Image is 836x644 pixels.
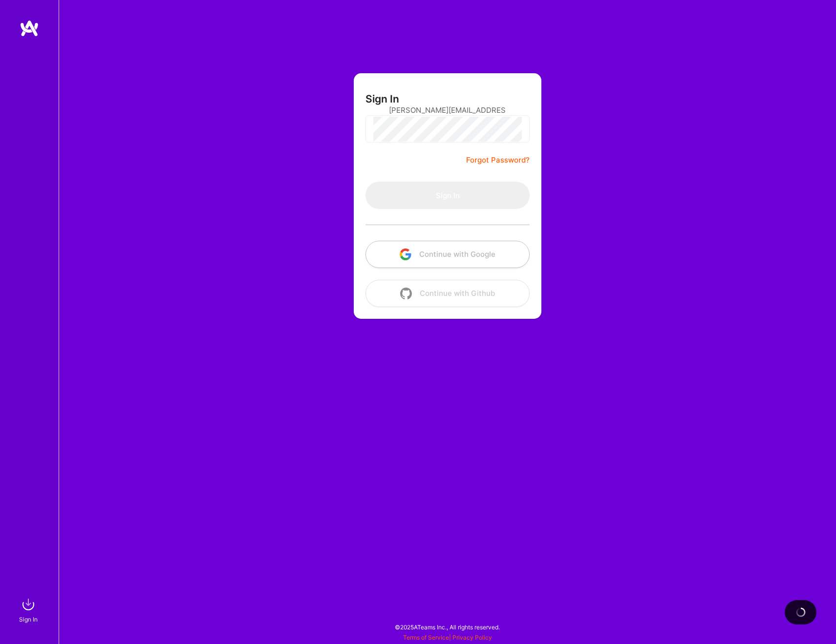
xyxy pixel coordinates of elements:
[365,280,530,307] button: Continue with Github
[19,595,38,614] img: sign in
[365,241,530,268] button: Continue with Google
[20,20,39,37] img: logo
[21,595,38,624] a: sign inSign In
[365,182,530,209] button: Sign In
[452,634,492,641] a: Privacy Policy
[466,154,530,166] a: Forgot Password?
[365,93,399,105] h3: Sign In
[403,634,449,641] a: Terms of Service
[19,614,38,624] div: Sign In
[59,615,836,639] div: © 2025 ATeams Inc., All rights reserved.
[403,634,492,641] span: |
[795,607,806,618] img: loading
[389,98,506,123] input: Email...
[400,249,411,260] img: icon
[400,288,412,299] img: icon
